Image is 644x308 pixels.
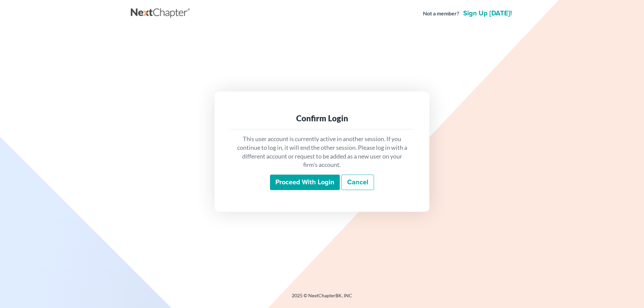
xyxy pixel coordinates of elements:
[236,135,408,169] p: This user account is currently active in another session. If you continue to log in, it will end ...
[462,10,513,17] a: Sign up [DATE]!
[236,113,408,124] div: Confirm Login
[270,175,340,190] input: Proceed with login
[423,10,459,17] strong: Not a member?
[341,175,374,190] a: Cancel
[131,292,513,304] div: 2025 © NextChapterBK, INC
